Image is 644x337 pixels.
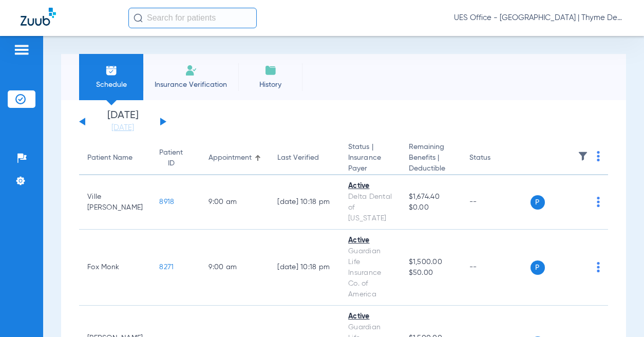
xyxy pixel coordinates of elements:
div: Last Verified [277,153,332,163]
img: Schedule [105,64,118,77]
img: group-dot-blue.svg [597,262,600,272]
li: [DATE] [92,110,154,133]
img: filter.svg [578,151,588,161]
img: History [264,64,277,77]
td: -- [461,230,531,306]
div: Appointment [209,153,261,163]
td: [DATE] 10:18 PM [269,230,340,306]
div: Patient ID [159,147,183,169]
th: Status [461,142,531,175]
span: $1,500.00 [409,257,453,268]
span: 8271 [159,264,174,271]
td: -- [461,175,531,230]
img: Search Icon [134,13,143,23]
div: Patient Name [87,153,132,163]
td: 9:00 AM [200,175,269,230]
td: Ville [PERSON_NAME] [79,175,151,230]
div: Appointment [209,153,252,163]
div: Delta Dental of [US_STATE] [348,192,392,224]
div: Guardian Life Insurance Co. of America [348,246,392,300]
span: Insurance Verification [151,80,231,90]
span: History [246,80,295,90]
div: Last Verified [277,153,319,163]
span: Deductible [409,163,453,174]
td: 9:00 AM [200,230,269,306]
span: Schedule [87,80,136,90]
div: Patient Name [87,153,143,163]
div: Patient ID [159,147,192,169]
span: 8918 [159,198,174,205]
a: [DATE] [92,123,154,133]
span: $50.00 [409,268,453,278]
div: Active [348,181,392,192]
div: Active [348,311,392,322]
td: Fox Monk [79,230,151,306]
img: group-dot-blue.svg [597,197,600,207]
span: Insurance Payer [348,153,392,174]
span: P [531,195,545,210]
span: $1,674.40 [409,192,453,202]
input: Search for patients [128,8,257,28]
iframe: Chat Widget [593,288,644,337]
span: P [531,260,545,275]
img: group-dot-blue.svg [597,151,600,161]
th: Remaining Benefits | [401,142,461,175]
td: [DATE] 10:18 PM [269,175,340,230]
span: $0.00 [409,202,453,213]
img: hamburger-icon [13,44,30,56]
span: UES Office - [GEOGRAPHIC_DATA] | Thyme Dental Care [454,13,623,23]
th: Status | [340,142,401,175]
img: Manual Insurance Verification [185,64,197,77]
img: Zuub Logo [21,8,56,26]
div: Active [348,235,392,246]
